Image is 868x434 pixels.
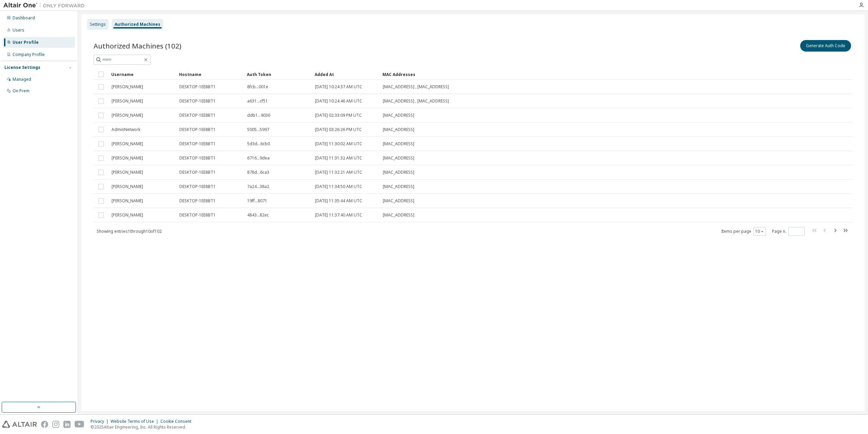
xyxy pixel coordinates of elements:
[247,155,270,161] span: 6716...9dea
[112,141,143,147] span: [PERSON_NAME]
[315,141,362,147] span: [DATE] 11:30:02 AM UTC
[112,184,143,189] span: [PERSON_NAME]
[179,113,216,118] span: DESKTOP-1EE8BT1
[772,227,805,236] span: Page n.
[247,184,269,189] span: 7a24...38a2
[382,69,781,80] div: MAC Addresses
[247,170,269,175] span: 878d...6ca3
[179,170,216,175] span: DESKTOP-1EE8BT1
[247,198,267,204] span: 19ff...8071
[111,419,160,424] div: Website Terms of Use
[315,98,362,104] span: [DATE] 10:24:46 AM UTC
[13,88,29,94] div: On Prem
[13,77,31,82] div: Managed
[97,228,162,234] span: Showing entries 1 through 10 of 102
[315,84,362,90] span: [DATE] 10:24:37 AM UTC
[4,65,40,70] div: License Settings
[112,113,143,118] span: [PERSON_NAME]
[112,155,143,161] span: [PERSON_NAME]
[383,184,414,189] span: [MAC_ADDRESS]
[112,198,143,204] span: [PERSON_NAME]
[383,113,414,118] span: [MAC_ADDRESS]
[179,98,216,104] span: DESKTOP-1EE8BT1
[2,421,37,428] img: altair_logo.svg
[75,421,84,428] img: youtube.svg
[315,69,377,80] div: Added At
[3,2,88,9] img: Altair One
[247,84,268,90] span: 8fcb...001e
[179,184,216,189] span: DESKTOP-1EE8BT1
[112,170,143,175] span: [PERSON_NAME]
[112,84,143,90] span: [PERSON_NAME]
[383,127,414,132] span: [MAC_ADDRESS]
[247,212,269,218] span: 4843...82ec
[160,419,195,424] div: Cookie Consent
[112,98,143,104] span: [PERSON_NAME]
[383,198,414,204] span: [MAC_ADDRESS]
[315,113,362,118] span: [DATE] 02:33:09 PM UTC
[247,98,268,104] span: a631...cf51
[315,212,362,218] span: [DATE] 11:37:40 AM UTC
[90,22,106,27] div: Settings
[800,40,851,52] button: Generate Auth Code
[179,127,216,132] span: DESKTOP-1EE8BT1
[247,141,270,147] span: 5d3d...6cb0
[383,98,449,104] span: [MAC_ADDRESS] , [MAC_ADDRESS]
[179,69,241,80] div: Hostname
[315,127,362,132] span: [DATE] 03:26:26 PM UTC
[41,421,48,428] img: facebook.svg
[315,155,362,161] span: [DATE] 11:31:32 AM UTC
[383,170,414,175] span: [MAC_ADDRESS]
[315,184,362,189] span: [DATE] 11:34:50 AM UTC
[247,127,269,132] span: 5005...5997
[112,212,143,218] span: [PERSON_NAME]
[115,22,160,27] div: Authorized Machines
[94,41,181,51] span: Authorized Machines (102)
[13,52,45,57] div: Company Profile
[13,15,35,21] div: Dashboard
[383,212,414,218] span: [MAC_ADDRESS]
[179,141,216,147] span: DESKTOP-1EE8BT1
[179,198,216,204] span: DESKTOP-1EE8BT1
[13,27,24,33] div: Users
[179,84,216,90] span: DESKTOP-1EE8BT1
[247,69,309,80] div: Auth Token
[179,212,216,218] span: DESKTOP-1EE8BT1
[112,127,140,132] span: AdminNetwork
[315,198,362,204] span: [DATE] 11:35:44 AM UTC
[383,141,414,147] span: [MAC_ADDRESS]
[247,113,270,118] span: ddb1...9036
[755,229,764,234] button: 10
[91,424,195,430] p: © 2025 Altair Engineering, Inc. All Rights Reserved.
[179,155,216,161] span: DESKTOP-1EE8BT1
[721,227,766,236] span: Items per page
[13,40,39,45] div: User Profile
[91,419,111,424] div: Privacy
[383,155,414,161] span: [MAC_ADDRESS]
[315,170,362,175] span: [DATE] 11:32:21 AM UTC
[52,421,59,428] img: instagram.svg
[383,84,449,90] span: [MAC_ADDRESS] , [MAC_ADDRESS]
[111,69,174,80] div: Username
[63,421,71,428] img: linkedin.svg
